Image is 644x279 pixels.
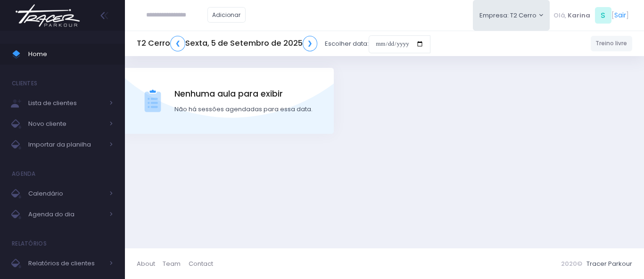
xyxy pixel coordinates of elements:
[28,48,113,60] span: Home
[591,36,633,51] a: Treino livre
[137,36,317,51] h5: T2 Cerro Sexta, 5 de Setembro de 2025
[174,88,313,100] span: Nenhuma aula para exibir
[28,97,104,109] span: Lista de clientes
[28,118,104,130] span: Novo cliente
[553,11,566,20] span: Olá,
[586,259,632,268] a: Tracer Parkour
[170,36,185,51] a: ❮
[12,74,37,93] h4: Clientes
[189,254,213,273] a: Contact
[595,7,611,24] span: S
[174,105,313,114] div: Não há sessões agendadas para essa data.
[28,188,104,200] span: Calendário
[137,33,430,55] div: Escolher data:
[568,11,590,20] span: Karina
[163,254,188,273] a: Team
[207,7,246,23] a: Adicionar
[550,5,632,26] div: [ ]
[28,208,104,221] span: Agenda do dia
[28,257,104,270] span: Relatórios de clientes
[137,254,163,273] a: About
[28,139,104,151] span: Importar da planilha
[12,234,47,253] h4: Relatórios
[303,36,318,51] a: ❯
[12,164,36,183] h4: Agenda
[561,259,582,268] span: 2020©
[614,10,626,20] a: Sair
